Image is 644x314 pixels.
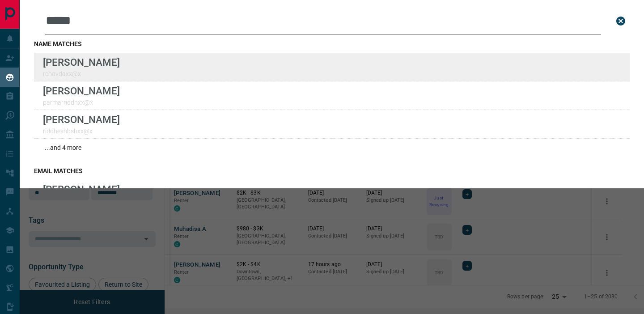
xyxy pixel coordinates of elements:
[43,127,120,135] p: riddheshbshxx@x
[43,114,120,125] p: [PERSON_NAME]
[34,139,630,157] div: ...and 4 more
[43,183,120,195] p: [PERSON_NAME]
[43,99,120,106] p: parmarriddhxx@x
[43,56,120,68] p: [PERSON_NAME]
[34,167,630,174] h3: email matches
[43,85,120,97] p: [PERSON_NAME]
[612,12,630,30] button: close search bar
[34,40,630,47] h3: name matches
[43,70,120,77] p: rchavdaxx@x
